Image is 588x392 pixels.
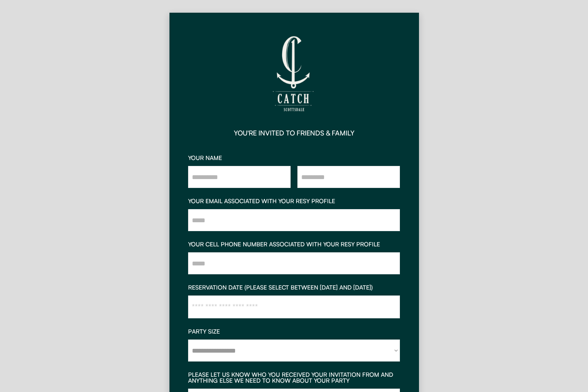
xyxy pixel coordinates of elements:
div: PARTY SIZE [188,329,400,334]
div: RESERVATION DATE (PLEASE SELECT BETWEEN [DATE] AND [DATE]) [188,284,400,290]
div: PLEASE LET US KNOW WHO YOU RECEIVED YOUR INVITATION FROM AND ANYTHING ELSE WE NEED TO KNOW ABOUT ... [188,372,400,384]
div: YOUR CELL PHONE NUMBER ASSOCIATED WITH YOUR RESY PROFILE [188,241,400,247]
div: YOU'RE INVITED TO FRIENDS & FAMILY [234,130,355,136]
div: YOUR NAME [188,155,400,161]
div: YOUR EMAIL ASSOCIATED WITH YOUR RESY PROFILE [188,198,400,204]
img: CATCH%20SCOTTSDALE_Logo%20Only.png [252,31,336,116]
